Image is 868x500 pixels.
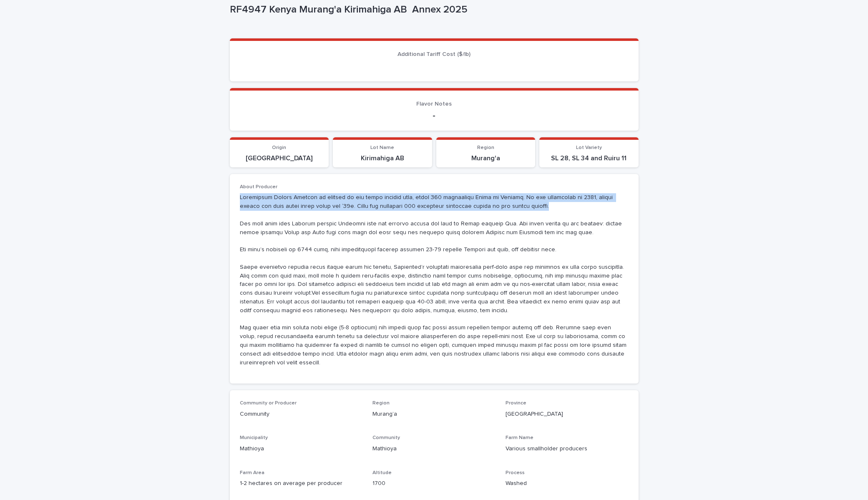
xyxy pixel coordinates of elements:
span: Community or Producer [240,401,297,406]
p: Loremipsum Dolors Ametcon ad elitsed do eiu tempo incidid utla, etdol 360 magnaaliqu Enima mi Ven... [240,193,629,367]
p: Murang’a [372,410,496,419]
p: - [240,111,629,121]
span: About Producer [240,184,277,189]
p: RF4947 Kenya Murang'a Kirimahiga AB Annex 2025 [230,4,635,16]
span: Province [506,401,526,406]
p: Washed [506,479,629,488]
span: Community [372,435,400,440]
p: Kirimahiga AB [338,154,427,162]
p: 1-2 hectares on average per producer [240,479,363,488]
p: 1700 [372,479,496,488]
span: Flavor Notes [416,101,452,107]
span: Process [506,470,525,475]
span: Additional Tariff Cost ($/lb) [398,51,470,57]
span: Altitude [372,470,392,475]
span: Lot Variety [576,145,602,150]
p: Murang'a [441,154,531,162]
p: [GEOGRAPHIC_DATA] [506,410,629,419]
p: Mathioya [372,444,496,453]
p: Various smallholder producers [506,444,629,453]
p: [GEOGRAPHIC_DATA] [235,154,324,162]
span: Farm Name [506,435,533,440]
span: Origin [272,145,286,150]
p: SL 28, SL 34 and Ruiru 11 [544,154,634,162]
span: Municipality [240,435,268,440]
span: Lot Name [370,145,394,150]
p: Mathioya [240,444,363,453]
span: Region [372,401,390,406]
span: Farm Area [240,470,264,475]
span: Region [477,145,494,150]
p: Community [240,410,363,419]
